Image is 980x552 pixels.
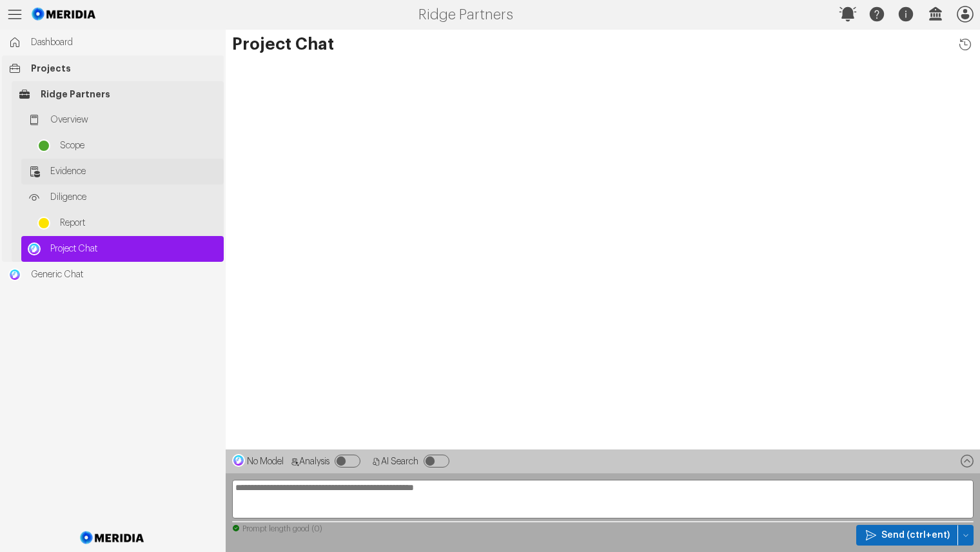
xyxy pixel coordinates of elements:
[31,210,224,236] a: Report
[232,36,974,53] h1: Project Chat
[2,55,224,81] a: Projects
[50,242,217,255] span: Project Chat
[31,62,217,75] span: Projects
[31,133,224,159] a: Scope
[958,525,974,546] button: Send (ctrl+ent)
[856,525,958,546] button: Send (ctrl+ent)
[372,457,381,466] svg: AI Search
[21,159,224,184] a: Evidence
[60,139,217,152] span: Scope
[50,113,217,126] span: Overview
[41,88,217,101] span: Ridge Partners
[2,30,224,55] a: Dashboard
[28,242,41,255] img: Project Chat
[50,191,217,204] span: Diligence
[50,165,217,178] span: Evidence
[2,262,224,288] a: Generic ChatGeneric Chat
[21,107,224,133] a: Overview
[381,457,418,466] span: AI Search
[21,236,224,262] a: Project ChatProject Chat
[232,524,974,534] div: Prompt length good (0)
[60,217,217,230] span: Report
[31,268,217,281] span: Generic Chat
[247,457,284,466] span: No Model
[12,81,224,107] a: Ridge Partners
[299,457,329,466] span: Analysis
[290,457,299,466] svg: Analysis
[31,36,217,49] span: Dashboard
[21,184,224,210] a: Diligence
[232,454,245,467] img: No Model
[78,524,147,552] img: Meridia Logo
[881,529,950,542] span: Send (ctrl+ent)
[8,268,21,281] img: Generic Chat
